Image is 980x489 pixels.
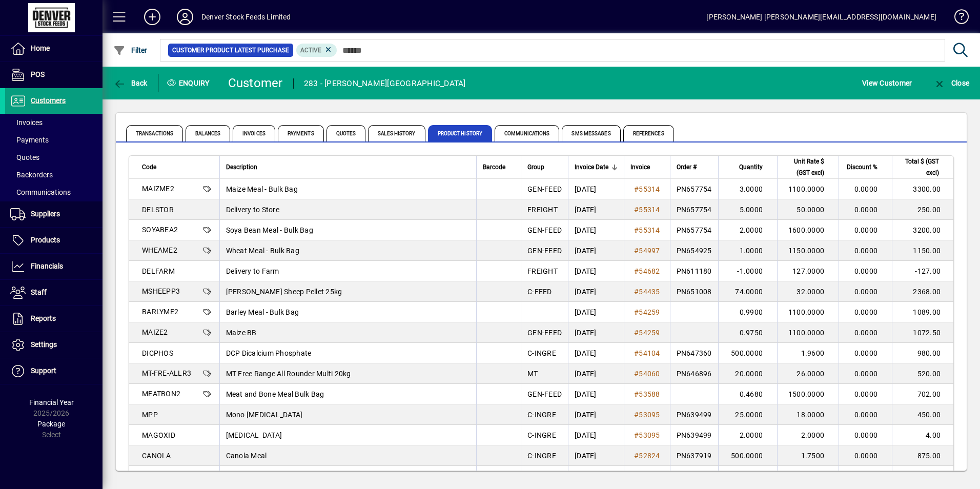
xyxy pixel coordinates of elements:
[37,420,65,428] span: Package
[527,161,562,173] div: Group
[923,74,980,92] app-page-header-button: Close enquiry
[568,445,624,466] td: [DATE]
[10,171,53,179] span: Backorders
[226,390,324,398] span: Meat and Bone Meal Bulk Bag
[142,185,174,193] span: MAIZME2
[718,445,778,466] td: 500.0000
[527,431,556,439] span: C-INGRE
[226,161,257,173] span: Description
[670,281,718,302] td: PN651008
[892,425,953,445] td: 4.00
[142,308,178,316] span: BARLYME2
[670,179,718,199] td: PN657754
[777,363,839,384] td: 26.0000
[718,281,778,302] td: 74.0000
[839,220,892,240] td: 0.0000
[226,206,279,214] span: Delivery to Store
[718,179,778,199] td: 3.0000
[630,307,664,318] a: #54259
[142,390,180,398] span: MEATBON2
[630,204,664,215] a: #55314
[31,262,63,270] span: Financials
[634,288,639,296] span: #
[777,322,839,343] td: 1100.0000
[670,445,718,466] td: PN637919
[739,161,763,173] span: Quantity
[568,261,624,281] td: [DATE]
[527,390,562,398] span: GEN-FEED
[630,266,664,277] a: #54682
[670,363,718,384] td: PN646896
[226,247,299,255] span: Wheat Meal - Bulk Bag
[568,281,624,302] td: [DATE]
[670,466,718,486] td: PN637792
[527,185,562,193] span: GEN-FEED
[630,184,664,195] a: #55314
[839,240,892,261] td: 0.0000
[670,220,718,240] td: PN657754
[892,322,953,343] td: 1072.50
[839,281,892,302] td: 0.0000
[639,308,660,316] span: 54259
[839,384,892,404] td: 0.0000
[623,125,674,141] span: References
[142,349,173,357] span: DICPHOS
[5,201,103,227] a: Suppliers
[839,466,892,486] td: 0.0000
[630,430,664,441] a: #53095
[5,332,103,358] a: Settings
[634,370,639,378] span: #
[634,206,639,214] span: #
[718,343,778,363] td: 500.0000
[31,236,60,244] span: Products
[31,366,56,375] span: Support
[326,125,366,141] span: Quotes
[892,240,953,261] td: 1150.00
[847,161,877,173] span: Discount %
[527,452,556,460] span: C-INGRE
[169,8,201,26] button: Profile
[670,404,718,425] td: PN639499
[892,261,953,281] td: -127.00
[31,44,50,52] span: Home
[527,370,538,378] span: MT
[142,206,174,214] span: DELSTOR
[527,161,544,173] span: Group
[5,62,103,88] a: POS
[31,210,60,218] span: Suppliers
[113,79,148,87] span: Back
[784,156,833,178] div: Unit Rate $ (GST excl)
[931,74,972,92] button: Close
[142,452,171,460] span: CANOLA
[634,226,639,234] span: #
[630,245,664,256] a: #54997
[639,349,660,357] span: 54104
[860,74,914,92] button: View Customer
[630,161,650,173] span: Invoice
[304,75,466,92] div: 283 - [PERSON_NAME][GEOGRAPHIC_DATA]
[630,327,664,338] a: #54259
[527,267,558,275] span: FREIGHT
[527,206,558,214] span: FREIGHT
[634,390,639,398] span: #
[634,308,639,316] span: #
[639,247,660,255] span: 54997
[568,425,624,445] td: [DATE]
[562,125,620,141] span: SMS Messages
[718,199,778,220] td: 5.0000
[226,185,298,193] span: Maize Meal - Bulk Bag
[527,411,556,419] span: C-INGRE
[630,450,664,461] a: #52824
[568,343,624,363] td: [DATE]
[142,161,213,173] div: Code
[10,153,39,161] span: Quotes
[368,125,425,141] span: Sales History
[839,445,892,466] td: 0.0000
[777,261,839,281] td: 127.0000
[845,161,887,173] div: Discount %
[639,226,660,234] span: 55314
[568,302,624,322] td: [DATE]
[5,36,103,62] a: Home
[568,240,624,261] td: [DATE]
[777,425,839,445] td: 2.0000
